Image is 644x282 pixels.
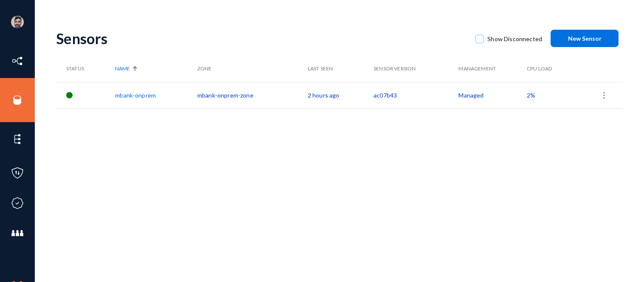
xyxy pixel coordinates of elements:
[115,92,156,99] a: mbank-onprem
[568,35,602,42] span: New Sensor
[308,56,374,82] th: Last Seen
[527,92,535,99] span: 2%
[56,56,115,82] th: Status
[11,55,24,67] img: icon-inventory.svg
[197,82,308,108] td: mbank-onprem-zone
[115,65,130,73] span: Name
[374,82,458,108] td: ac07b43
[458,56,527,82] th: Management
[487,33,542,45] span: Show Disconnected
[600,91,608,100] img: icon-more.svg
[551,30,619,47] button: New Sensor
[11,133,24,145] img: icon-elements.svg
[115,65,193,73] div: Name
[308,82,374,108] td: 2 hours ago
[11,227,24,240] img: icon-members.svg
[11,197,24,209] img: icon-compliance.svg
[11,16,24,28] img: ACg8ocK1ZkZ6gbMmCU1AeqPIsBvrTWeY1xNXvgxNjkUXxjcqAiPEIvU=s96-c
[11,167,24,179] img: icon-policies.svg
[527,56,573,82] th: CPU Load
[11,94,24,106] img: icon-sources.svg
[374,56,458,82] th: Sensor Version
[56,30,467,47] div: Sensors
[458,82,527,108] td: Managed
[197,56,308,82] th: Zone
